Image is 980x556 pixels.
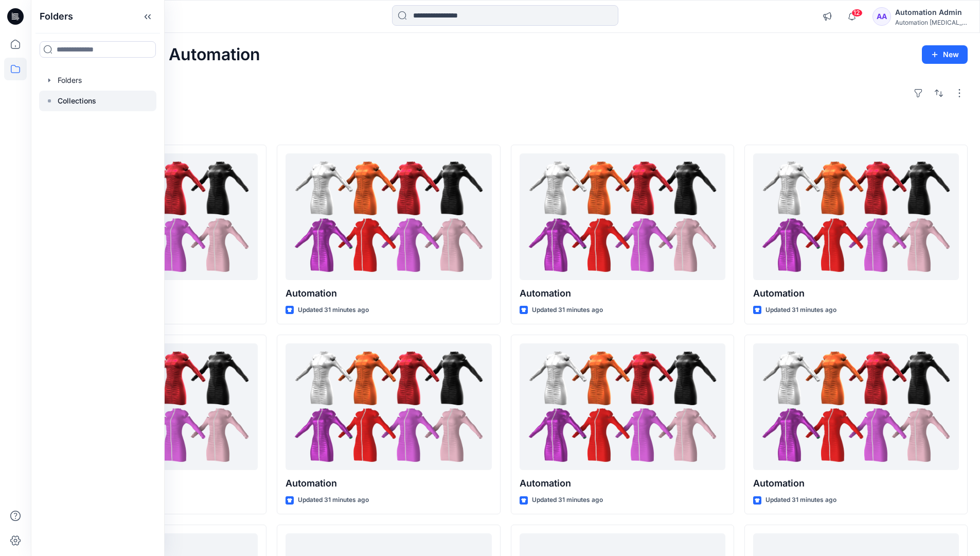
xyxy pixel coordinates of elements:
a: Automation [286,343,491,471]
button: New [922,45,968,64]
span: 12 [851,9,863,17]
a: Automation [753,343,959,471]
p: Updated 31 minutes ago [532,495,603,506]
p: Updated 31 minutes ago [765,495,836,506]
p: Automation [286,286,491,301]
h4: Styles [43,122,968,134]
a: Automation [520,343,725,471]
p: Automation [753,286,959,301]
p: Collections [58,95,96,107]
div: Automation Admin [895,6,967,19]
p: Updated 31 minutes ago [532,305,603,316]
p: Automation [753,476,959,491]
a: Automation [753,153,959,281]
a: Automation [520,153,725,281]
div: AA [872,7,891,26]
p: Automation [286,476,491,491]
p: Updated 31 minutes ago [765,305,836,316]
p: Updated 31 minutes ago [298,495,369,506]
p: Updated 31 minutes ago [298,305,369,316]
div: Automation [MEDICAL_DATA]... [895,19,967,26]
a: Automation [286,153,491,281]
p: Automation [520,286,725,301]
p: Automation [520,476,725,491]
